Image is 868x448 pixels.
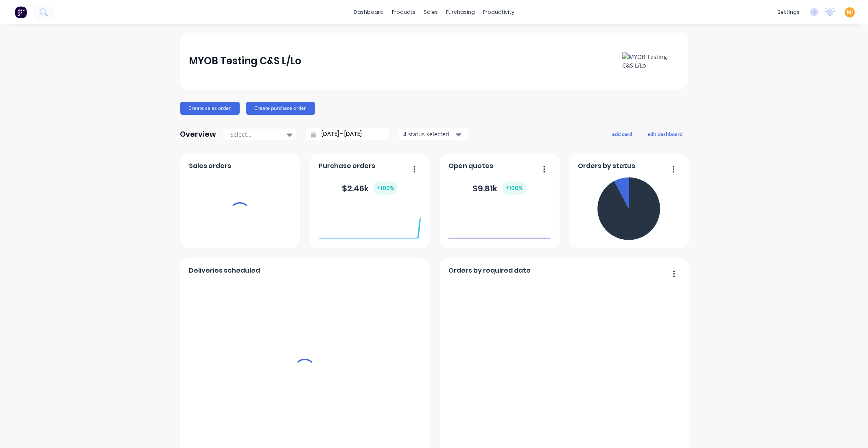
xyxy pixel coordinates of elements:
span: Deliveries scheduled [189,266,260,275]
button: Create purchase order [246,102,315,115]
div: $ 2.46k [342,181,398,195]
span: Sales orders [189,161,231,171]
span: MI [847,9,853,16]
button: 4 status selected [399,128,468,140]
div: $ 9.81k [473,181,527,195]
div: + 100 % [503,181,527,195]
div: products [388,6,420,18]
a: dashboard [350,6,388,18]
div: settings [773,6,804,18]
div: MYOB Testing C&S L/Lo [189,53,301,69]
img: Factory [15,6,27,18]
div: sales [420,6,442,18]
span: Purchase orders [319,161,375,171]
button: edit dashboard [643,129,688,139]
div: productivity [479,6,518,18]
span: Orders by status [578,161,635,171]
div: 4 status selected [403,130,455,138]
img: MYOB Testing C&S L/Lo [622,52,679,70]
button: add card [607,129,638,139]
div: Overview [180,126,216,142]
div: + 100 % [374,181,398,195]
button: Create sales order [180,102,240,115]
div: purchasing [442,6,479,18]
span: Open quotes [448,161,493,171]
